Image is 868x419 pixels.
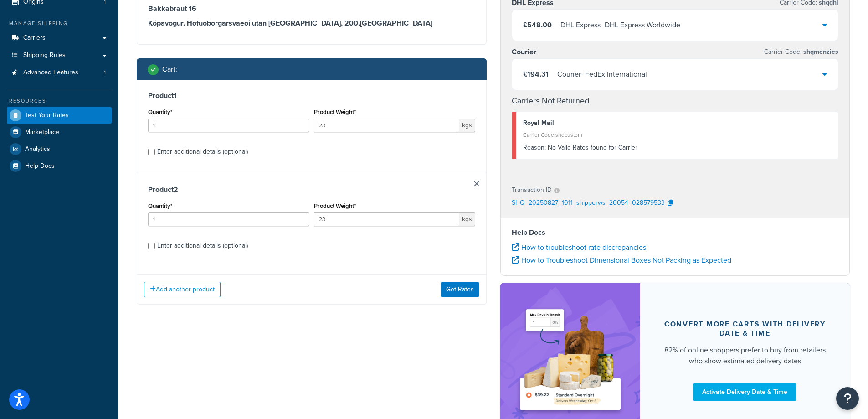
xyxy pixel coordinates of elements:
[662,320,828,338] div: Convert more carts with delivery date & time
[523,143,546,152] span: Reason:
[836,387,859,410] button: Open Resource Center
[23,69,78,77] span: Advanced Features
[557,68,647,81] div: Courier - FedEx International
[148,19,475,28] h3: Kópavogur, Hofuoborgarsvaeoi utan [GEOGRAPHIC_DATA], 200 , [GEOGRAPHIC_DATA]
[7,107,112,124] a: Test Your Rates
[148,185,475,194] h3: Product 2
[25,112,69,119] span: Test Your Rates
[148,149,155,155] input: Enter additional details (optional)
[314,109,356,115] label: Product Weight*
[7,47,112,64] a: Shipping Rules
[157,145,248,158] div: Enter additional details (optional)
[25,129,59,136] span: Marketplace
[7,64,112,81] a: Advanced Features1
[148,212,309,226] input: 0.0
[25,145,50,153] span: Analytics
[162,65,177,73] h2: Cart :
[459,119,475,132] span: kgs
[512,227,839,238] h4: Help Docs
[7,64,112,81] li: Advanced Features
[104,69,106,77] span: 1
[314,202,356,209] label: Product Weight*
[764,46,838,58] p: Carrier Code:
[512,242,646,253] a: How to troubleshoot rate discrepancies
[801,47,838,57] span: shqmenzies
[144,282,221,297] button: Add another product
[148,243,155,249] input: Enter additional details (optional)
[441,282,479,297] button: Get Rates
[459,212,475,226] span: kgs
[523,20,552,30] span: £548.00
[148,4,475,13] h3: Bakkabraut 16
[523,141,832,154] div: No Valid Rates found for Carrier
[314,119,459,132] input: 0.00
[7,158,112,174] a: Help Docs
[7,141,112,157] a: Analytics
[148,119,309,132] input: 0.0
[512,95,839,107] h4: Carriers Not Returned
[523,117,832,129] div: Royal Mail
[523,69,549,79] span: £194.31
[7,30,112,47] a: Carriers
[148,202,172,209] label: Quantity*
[512,197,665,210] p: SHQ_20250827_1011_shipperws_20054_028579533
[23,52,66,59] span: Shipping Rules
[693,383,796,401] a: Activate Delivery Date & Time
[662,345,828,367] div: 82% of online shoppers prefer to buy from retailers who show estimated delivery dates
[560,19,680,31] div: DHL Express - DHL Express Worldwide
[7,20,112,27] div: Manage Shipping
[7,124,112,140] a: Marketplace
[474,181,479,186] a: Remove Item
[148,91,475,100] h3: Product 1
[25,162,55,170] span: Help Docs
[512,47,536,57] h3: Courier
[7,97,112,105] div: Resources
[157,239,248,252] div: Enter additional details (optional)
[314,212,459,226] input: 0.00
[23,34,46,42] span: Carriers
[148,109,172,115] label: Quantity*
[523,129,832,141] div: Carrier Code: shqcustom
[512,255,731,265] a: How to Troubleshoot Dimensional Boxes Not Packing as Expected
[512,184,552,197] p: Transaction ID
